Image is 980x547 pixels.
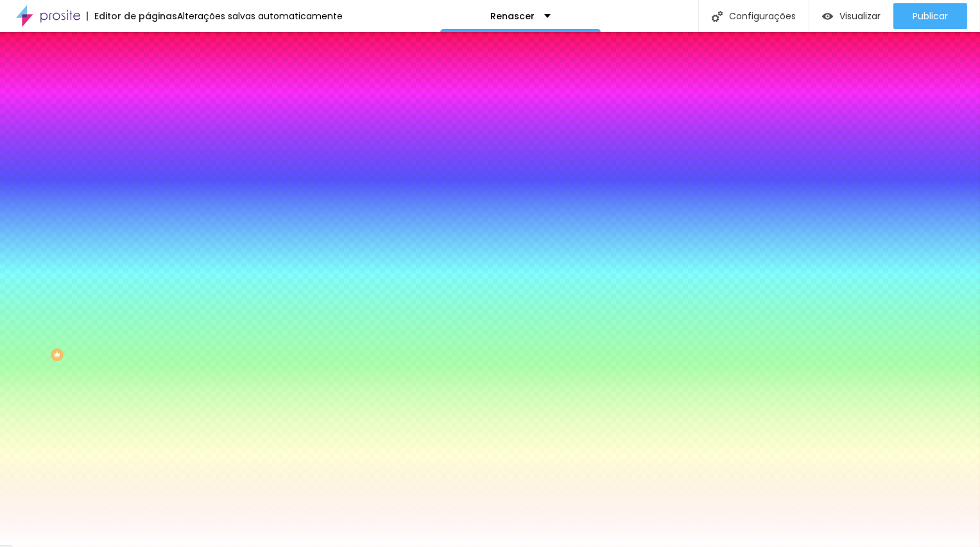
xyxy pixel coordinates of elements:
[822,11,833,22] img: view-1.svg
[809,3,893,29] button: Visualizar
[839,11,881,21] span: Visualizar
[913,11,948,21] span: Publicar
[893,3,967,29] button: Publicar
[177,12,343,21] div: Alterações salvas automaticamente
[87,12,177,21] div: Editor de páginas
[490,12,535,21] p: Renascer
[712,11,723,22] img: Icone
